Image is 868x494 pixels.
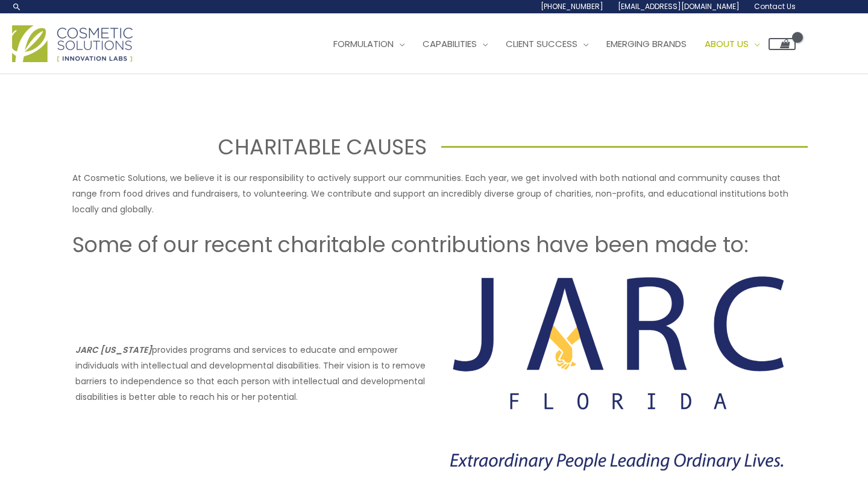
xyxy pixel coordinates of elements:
span: Formulation [333,37,394,50]
p: At Cosmetic Solutions, we believe it is our responsibility to actively support our communities. E... [72,170,796,217]
p: provides programs and services to educate and empower individuals with intellectual and developme... [75,342,427,405]
a: About Us [696,26,769,62]
img: Charitable Causes JARC Florida Logo [441,273,793,474]
h1: CHARITABLE CAUSES [61,132,427,162]
img: Cosmetic Solutions Logo [12,25,133,62]
a: Formulation [324,26,414,62]
span: Client Success [506,37,577,50]
span: Capabilities [423,37,477,50]
a: Client Success [497,26,597,62]
strong: JARC [US_STATE] [75,344,152,356]
span: About Us [705,37,749,50]
span: [PHONE_NUMBER] [541,1,603,11]
span: Contact Us [754,1,796,11]
a: Capabilities [414,26,497,62]
span: [EMAIL_ADDRESS][DOMAIN_NAME] [618,1,740,11]
span: Emerging Brands [606,37,687,50]
a: View Shopping Cart, empty [769,38,796,50]
h2: Some of our recent charitable contributions have been made to: [72,231,796,259]
nav: Site Navigation [315,26,796,62]
a: Search icon link [12,2,22,11]
a: Emerging Brands [597,26,696,62]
